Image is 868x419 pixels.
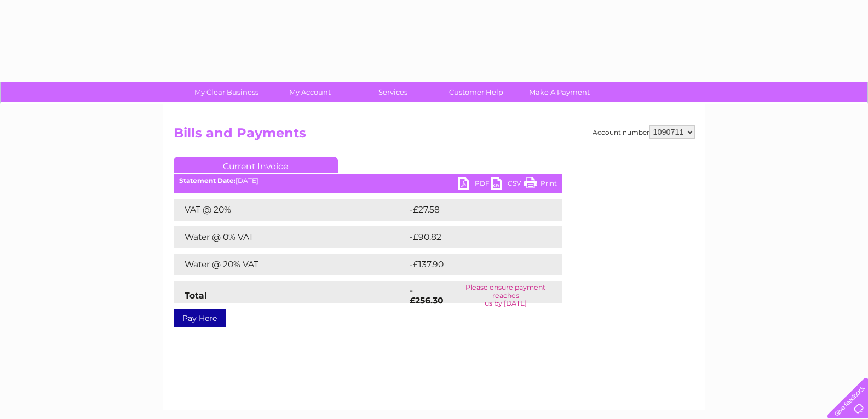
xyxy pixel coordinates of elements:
td: Water @ 0% VAT [174,226,407,248]
a: Services [348,82,438,102]
strong: -£256.30 [410,285,444,306]
a: My Clear Business [181,82,272,102]
td: -£137.90 [407,254,543,275]
td: -£90.82 [407,226,543,248]
a: My Account [265,82,355,102]
a: Customer Help [431,82,521,102]
td: Please ensure payment reaches us by [DATE] [449,281,562,310]
a: Make A Payment [514,82,605,102]
h2: Bills and Payments [174,125,695,146]
td: Water @ 20% VAT [174,254,407,275]
td: VAT @ 20% [174,199,407,221]
a: CSV [491,177,524,193]
td: -£27.58 [407,199,542,221]
b: Statement Date: [179,176,235,185]
a: Pay Here [174,309,226,327]
div: Account number [593,125,695,139]
a: Current Invoice [174,157,338,173]
div: [DATE] [174,177,562,185]
strong: Total [185,290,207,301]
a: PDF [458,177,491,193]
a: Print [524,177,557,193]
